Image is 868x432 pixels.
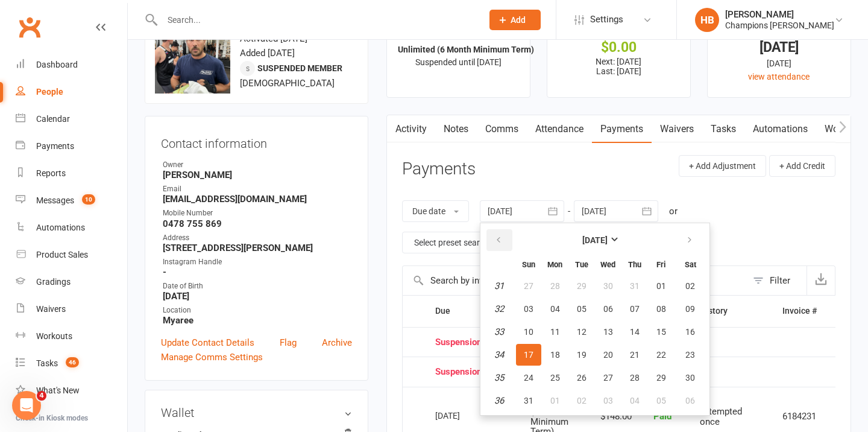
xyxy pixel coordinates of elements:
[582,235,608,245] strong: [DATE]
[630,373,640,383] span: 28
[550,350,560,360] span: 18
[622,367,647,389] button: 28
[159,11,474,28] input: Search...
[558,41,679,54] div: $0.00
[596,344,621,366] button: 20
[577,350,587,360] span: 19
[630,350,640,360] span: 21
[772,296,828,326] th: Invoice #
[675,390,706,411] button: 06
[744,115,816,143] a: Automations
[542,298,568,320] button: 04
[163,315,352,326] strong: Myaree
[494,303,504,314] em: 32
[402,160,476,179] h3: Payments
[603,327,613,337] span: 13
[685,281,695,291] span: 02
[163,232,352,244] div: Address
[516,298,541,320] button: 03
[477,115,527,143] a: Comms
[569,390,594,411] button: 02
[163,159,352,171] div: Owner
[575,260,588,269] small: Tuesday
[630,327,640,337] span: 14
[685,373,695,383] span: 30
[402,200,469,222] button: Due date
[596,390,621,411] button: 03
[550,281,560,291] span: 28
[628,260,641,269] small: Thursday
[16,51,127,78] a: Dashboard
[550,304,560,314] span: 04
[240,48,295,59] time: Added [DATE]
[435,367,817,377] div: [DATE]
[592,115,652,143] a: Payments
[322,335,352,350] a: Archive
[569,367,594,389] button: 26
[542,390,568,411] button: 01
[656,373,666,383] span: 29
[649,298,674,320] button: 08
[16,160,127,187] a: Reports
[719,57,840,70] div: [DATE]
[37,391,46,401] span: 4
[622,321,647,343] button: 14
[16,133,127,160] a: Payments
[569,321,594,343] button: 12
[569,344,594,366] button: 19
[719,41,840,54] div: [DATE]
[542,367,568,389] button: 25
[16,296,127,323] a: Waivers
[622,344,647,366] button: 21
[577,396,587,405] span: 02
[622,275,647,297] button: 31
[675,367,706,389] button: 30
[685,327,695,337] span: 16
[435,115,477,143] a: Notes
[16,268,127,296] a: Gradings
[656,327,666,337] span: 15
[675,344,706,366] button: 23
[161,406,352,419] h3: Wallet
[656,304,666,314] span: 08
[161,350,263,364] a: Manage Comms Settings
[649,367,674,389] button: 29
[387,115,435,143] a: Activity
[569,275,594,297] button: 29
[685,396,695,405] span: 06
[524,304,533,314] span: 03
[36,223,85,232] div: Automations
[398,45,534,54] strong: Unlimited (6 Month Minimum Term)
[649,344,674,366] button: 22
[577,373,587,383] span: 26
[161,132,352,150] h3: Contact information
[577,281,587,291] span: 29
[524,373,533,383] span: 24
[656,281,666,291] span: 01
[653,411,671,422] span: Paid
[590,6,623,33] span: Settings
[16,78,127,106] a: People
[16,377,127,404] a: What's New
[14,12,45,42] a: Clubworx
[685,260,696,269] small: Saturday
[36,331,72,341] div: Workouts
[547,260,562,269] small: Monday
[630,396,640,405] span: 04
[558,57,679,76] p: Next: [DATE] Last: [DATE]
[161,335,254,350] a: Update Contact Details
[725,9,834,20] div: [PERSON_NAME]
[16,106,127,133] a: Calendar
[542,275,568,297] button: 28
[550,327,560,337] span: 11
[596,298,621,320] button: 06
[163,194,352,205] strong: [EMAIL_ADDRESS][DOMAIN_NAME]
[435,337,817,348] div: [DATE]
[163,256,352,268] div: Instagram Handle
[596,367,621,389] button: 27
[652,115,702,143] a: Waivers
[550,396,560,405] span: 01
[600,260,615,269] small: Wednesday
[725,20,834,31] div: Champions [PERSON_NAME]
[16,187,127,214] a: Messages 10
